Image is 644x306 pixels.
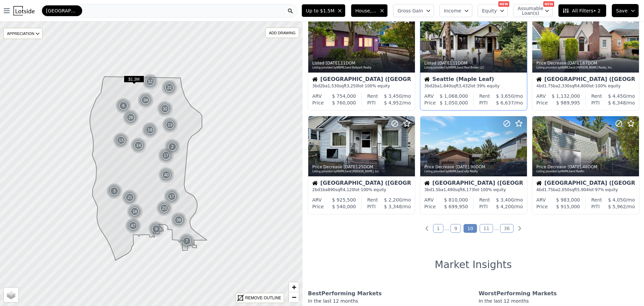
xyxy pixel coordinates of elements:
[568,61,581,65] time: 2025-08-21 17:58
[424,203,436,210] div: Price
[384,197,402,203] span: $ 2,200
[513,4,553,17] button: Assumable Loan(s)
[4,288,18,302] a: Layers
[138,92,154,108] div: 34
[556,197,580,203] span: $ 983,000
[125,218,141,234] div: 47
[312,77,318,82] img: House
[312,180,411,187] div: [GEOGRAPHIC_DATA] ([GEOGRAPHIC_DATA])
[106,183,123,199] img: g1.png
[480,224,493,233] a: Page 11
[158,147,174,164] img: g1.png
[158,167,175,183] img: g1.png
[158,147,174,164] div: 17
[308,290,468,298] div: Best Performing Markets
[156,200,172,216] div: 23
[312,180,318,186] img: House
[444,204,468,209] span: $ 699,950
[312,203,324,210] div: Price
[332,204,356,209] span: $ 540,000
[496,100,514,105] span: $ 6,637
[142,74,159,90] img: g1.png
[577,187,589,192] span: 5,904
[122,189,138,206] img: g1.png
[536,164,636,170] div: Price Decrease , 48 DOM
[444,197,468,203] span: $ 810,000
[124,76,144,85] div: $1.3M
[536,180,542,186] img: House
[312,99,324,106] div: Price
[303,225,644,232] ul: Pagination
[562,7,600,14] span: All Filters • 2
[355,7,377,14] span: House, Multifamily
[488,203,523,210] div: /mo
[148,221,164,237] div: 9
[130,137,147,154] img: g1.png
[115,98,132,114] img: g1.png
[384,204,402,209] span: $ 3,348
[612,4,639,17] button: Save
[608,197,626,203] span: $ 4,050
[516,225,523,232] a: Next page
[245,295,281,301] div: REMOVE OUTLINE
[393,4,434,17] button: Gross Gain
[420,116,527,214] a: Price Decrease [DATE],90DOMListing provided byNWMLSand eXp RealtyHouse[GEOGRAPHIC_DATA] ([GEOGRAP...
[591,99,600,106] div: PITI
[536,77,542,82] img: House
[171,212,187,228] div: 38
[602,93,635,99] div: /mo
[498,1,509,7] div: NEW
[608,204,626,209] span: $ 5,962
[424,170,524,174] div: Listing provided by NWMLS and eXp Realty
[127,204,143,220] div: 16
[312,196,322,203] div: ARV
[490,196,523,203] div: /mo
[46,7,78,14] span: [GEOGRAPHIC_DATA]
[312,77,411,83] div: [GEOGRAPHIC_DATA] ([GEOGRAPHIC_DATA])
[424,187,523,192] div: 3 bd 1.5 ba sqft lot · 100% equity
[138,92,154,108] img: g1.png
[13,6,35,15] img: Lotside
[536,99,548,106] div: Price
[292,293,296,301] span: −
[424,66,524,70] div: Listing provided by NWMLS and Real Broker LLC
[312,66,412,70] div: Listing provided by NWMLS and Ballpark Realty
[536,77,635,83] div: [GEOGRAPHIC_DATA] ([GEOGRAPHIC_DATA])
[142,74,158,90] div: 12
[496,93,514,99] span: $ 3,650
[616,7,628,14] span: Save
[122,189,138,206] div: 21
[157,101,173,117] img: g1.png
[433,224,443,233] a: Page 1
[384,100,402,105] span: $ 4,952
[455,165,469,169] time: 2025-08-21 17:06
[424,77,430,82] img: House
[378,93,411,99] div: /mo
[397,7,423,14] span: Gross Gain
[164,188,180,205] div: 17
[312,93,322,99] div: ARV
[496,197,514,203] span: $ 3,400
[536,203,548,210] div: Price
[440,93,468,99] span: $ 1,068,000
[367,203,376,210] div: PITI
[444,7,461,14] span: Income
[148,221,165,237] img: g1.png
[440,84,451,88] span: 1,840
[158,167,174,183] div: 40
[367,99,376,106] div: PITI
[266,28,299,38] div: ADD DRAWING
[124,76,144,83] span: $1.3M
[440,100,468,105] span: $ 1,050,000
[164,139,181,155] img: g1.png
[496,204,514,209] span: $ 4,200
[494,226,499,231] a: Jump forward
[532,12,639,111] a: Price Decrease [DATE],67DOMListing provided byNWMLSand [PERSON_NAME] Realty, Inc.House[GEOGRAPHIC...
[558,4,606,17] button: All Filters• 2
[326,61,339,65] time: 2025-08-21 19:07
[3,28,43,39] div: APPRECIATION
[424,180,523,187] div: [GEOGRAPHIC_DATA] ([GEOGRAPHIC_DATA])
[306,7,334,14] span: Up to $1.5M
[558,187,570,192] span: 2,050
[439,4,472,17] button: Income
